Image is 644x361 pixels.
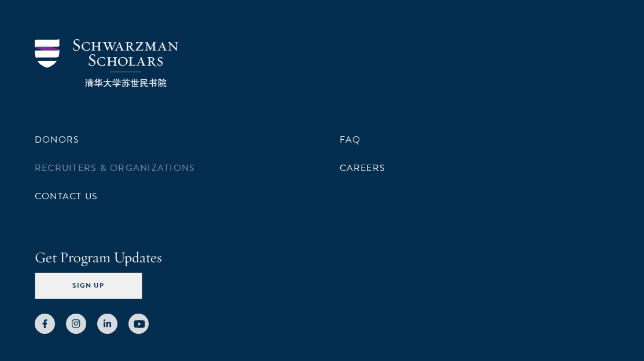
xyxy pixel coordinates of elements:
[35,189,98,203] a: Contact Us
[35,161,195,175] a: Recruiters & Organizations
[340,133,361,147] a: FAQ
[340,161,386,175] a: Careers
[35,39,178,87] img: Schwarzman Scholars
[35,133,79,147] a: Donors
[35,273,142,299] button: Sign Up
[35,247,609,269] h4: Get Program Updates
